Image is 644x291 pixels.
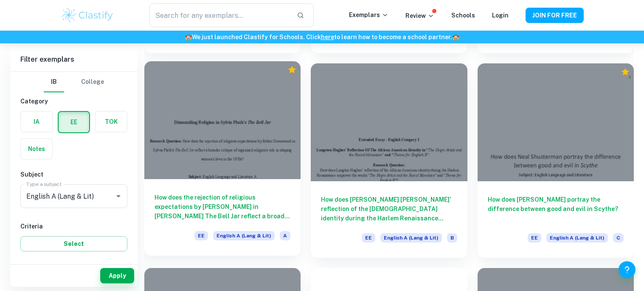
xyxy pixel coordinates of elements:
h6: Criteria [20,222,127,231]
button: JOIN FOR FREE [526,8,584,23]
button: Open [112,190,124,202]
button: Help and Feedback [619,261,636,278]
span: English A (Lang & Lit) [380,233,442,242]
h6: Category [20,97,127,106]
p: Review [405,11,434,20]
button: Notes [21,139,52,159]
button: IA [21,111,52,132]
a: How does [PERSON_NAME] portray the difference between good and evil in Scythe?EEEnglish A (Lang &... [478,63,634,257]
span: EE [194,231,208,240]
span: C [613,233,624,242]
a: Schools [451,12,475,19]
span: English A (Lang & Lit) [546,233,608,242]
div: Premium [288,66,296,74]
a: How does the rejection of religious expectations by [PERSON_NAME] in [PERSON_NAME] The Bell Jar r... [144,63,301,257]
a: Login [492,12,509,19]
h6: We just launched Clastify for Schools. Click to learn how to become a school partner. [2,32,642,42]
div: Premium [621,68,630,76]
span: A [280,231,290,240]
button: Apply [100,268,134,283]
label: Type a subject [26,180,62,188]
h6: Filter exemplars [10,48,138,71]
span: 🏫 [185,34,192,40]
button: College [81,72,104,92]
div: Filter type choice [44,72,104,92]
button: TOK [96,111,127,132]
h6: Subject [20,170,127,179]
a: How does [PERSON_NAME] [PERSON_NAME]’ reflection of the [DEMOGRAPHIC_DATA] identity during the Ha... [311,63,467,257]
span: EE [528,233,541,242]
h6: How does [PERSON_NAME] portray the difference between good and evil in Scythe? [488,195,624,223]
span: EE [362,233,375,242]
button: Select [20,236,127,251]
button: EE [59,112,89,132]
button: IB [44,72,64,92]
img: Clastify logo [61,7,115,24]
a: here [321,34,334,40]
h6: How does the rejection of religious expectations by [PERSON_NAME] in [PERSON_NAME] The Bell Jar r... [155,193,290,221]
h6: How does [PERSON_NAME] [PERSON_NAME]’ reflection of the [DEMOGRAPHIC_DATA] identity during the Ha... [321,195,457,223]
span: 🏫 [452,34,459,40]
input: Search for any exemplars... [149,3,290,27]
p: Exemplars [349,10,388,20]
span: English A (Lang & Lit) [213,231,275,240]
span: B [447,233,457,242]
